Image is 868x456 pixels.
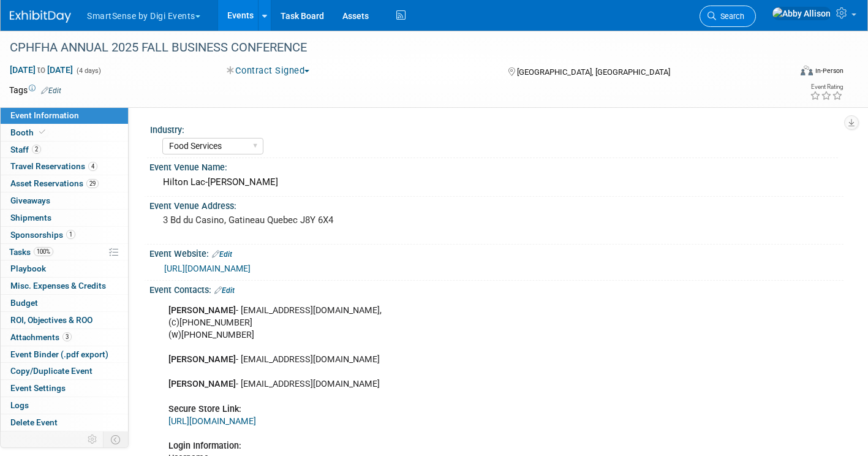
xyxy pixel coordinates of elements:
span: Logs [10,400,29,410]
a: Sponsorships1 [1,227,128,243]
span: Giveaways [10,196,50,205]
span: Staff [10,145,41,154]
a: Shipments [1,210,128,226]
a: Tasks100% [1,244,128,260]
span: [DATE] [DATE] [9,64,74,75]
span: Budget [10,298,38,308]
b: [PERSON_NAME] [168,354,236,365]
div: Event Venue Address: [149,197,843,212]
a: Giveaways [1,192,128,209]
img: Abby Allison [772,7,831,20]
a: Budget [1,295,128,311]
span: Event Information [10,110,79,120]
a: Edit [41,86,61,95]
b: [PERSON_NAME] [168,379,236,389]
td: Personalize Event Tab Strip [82,431,104,447]
div: Event Website: [149,245,843,260]
a: Event Information [1,107,128,124]
div: Event Rating [810,84,843,90]
a: Copy/Duplicate Event [1,363,128,379]
td: Tags [9,84,61,96]
span: Search [716,12,744,21]
pre: 3 Bd du Casino, Gatineau Quebec J8Y 6X4 [163,215,425,226]
a: Misc. Expenses & Credits [1,278,128,294]
span: 3 [62,332,72,341]
span: 1 [66,230,75,239]
b: Secure Store Link: [168,404,241,414]
div: CPHFHA ANNUAL 2025 FALL BUSINESS CONFERENCE [6,37,772,59]
a: Staff2 [1,142,128,158]
a: Attachments3 [1,329,128,346]
img: ExhibitDay [10,10,71,23]
span: to [36,65,47,75]
span: Delete Event [10,417,58,427]
span: 2 [32,145,41,154]
span: Asset Reservations [10,178,99,188]
div: Event Contacts: [149,281,843,297]
span: Playbook [10,264,46,273]
a: [URL][DOMAIN_NAME] [164,264,251,273]
span: Event Settings [10,383,66,393]
button: Contract Signed [222,64,314,77]
a: Playbook [1,260,128,277]
a: Edit [212,250,232,259]
span: Attachments [10,332,72,342]
a: Event Settings [1,380,128,397]
span: Booth [10,127,48,137]
div: Hilton Lac-[PERSON_NAME] [159,173,834,192]
a: Search [700,6,756,27]
a: Booth [1,124,128,141]
span: Shipments [10,213,51,222]
span: 100% [34,247,53,256]
span: ROI, Objectives & ROO [10,315,92,325]
div: Industry: [150,121,838,136]
span: 4 [88,162,97,171]
div: In-Person [815,66,843,75]
a: [URL][DOMAIN_NAME] [168,416,256,427]
a: Event Binder (.pdf export) [1,346,128,363]
a: Delete Event [1,414,128,431]
span: Travel Reservations [10,161,97,171]
a: Logs [1,397,128,414]
span: Tasks [9,247,53,257]
img: Format-Inperson.png [801,66,813,75]
a: ROI, Objectives & ROO [1,312,128,329]
a: Travel Reservations4 [1,158,128,175]
i: Booth reservation complete [39,129,45,135]
span: Sponsorships [10,230,75,240]
div: Event Venue Name: [149,158,843,173]
span: Misc. Expenses & Credits [10,281,106,291]
b: Login Information: [168,441,241,451]
span: (4 days) [75,67,101,75]
b: [PERSON_NAME] [168,305,236,316]
a: Edit [214,286,235,295]
div: Event Format [720,64,843,82]
span: Copy/Duplicate Event [10,366,92,376]
a: Asset Reservations29 [1,175,128,192]
span: Event Binder (.pdf export) [10,349,108,359]
span: [GEOGRAPHIC_DATA], [GEOGRAPHIC_DATA] [517,67,670,77]
span: 29 [86,179,99,188]
td: Toggle Event Tabs [104,431,129,447]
